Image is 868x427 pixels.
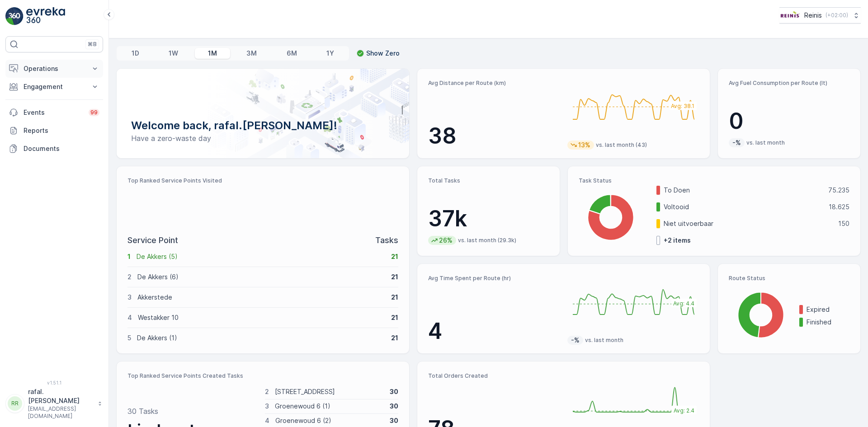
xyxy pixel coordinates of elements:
p: Reports [24,126,99,135]
p: 99 [90,109,98,116]
p: -% [570,336,580,345]
p: vs. last month (29.3k) [458,237,516,244]
p: De Akkers (1) [137,333,385,343]
p: 37k [428,205,549,232]
p: 2 [265,387,269,396]
p: Finished [807,318,849,327]
p: ( +02:00 ) [826,12,848,19]
p: Avg Distance per Route (km) [428,80,560,87]
p: 3 [265,402,269,411]
p: 13% [577,141,591,150]
img: logo_light-DOdMpM7g.png [26,7,65,25]
p: 1Y [326,49,334,58]
p: 21 [391,272,398,282]
p: 30 [390,402,398,411]
button: Operations [5,60,103,78]
p: Niet uitvoerbaar [664,219,832,228]
p: Welcome back, rafal.[PERSON_NAME]! [131,118,395,133]
p: De Akkers (6) [137,272,385,282]
p: Voltooid [664,202,823,211]
p: 4 [127,313,132,322]
p: Groenewoud 6 (1) [275,402,384,411]
p: Westakker 10 [138,313,385,322]
p: 6M [287,49,297,58]
p: 26% [438,236,453,245]
p: Show Zero [366,49,400,58]
p: 4 [428,318,560,345]
p: 3M [246,49,257,58]
img: Reinis-Logo-Vrijstaand_Tekengebied-1-copy2_aBO4n7j.png [779,10,801,20]
button: Reinis(+02:00) [779,7,861,23]
p: 0 [729,108,849,135]
p: Service Point [127,234,178,247]
p: Groenewoud 6 (2) [275,416,384,425]
p: 18.625 [829,202,849,211]
p: Route Status [729,275,849,282]
p: Top Ranked Service Points Created Tasks [127,372,398,380]
a: Documents [5,140,103,158]
p: Have a zero-waste day [131,133,395,144]
p: Expired [807,305,849,314]
p: Engagement [24,82,85,91]
p: Operations [24,64,85,73]
p: To Doen [664,186,822,195]
p: 1M [208,49,217,58]
button: Engagement [5,78,103,96]
p: 21 [391,252,398,261]
p: 30 Tasks [127,406,158,417]
p: 1 [127,252,131,261]
div: RR [8,396,22,411]
a: Reports [5,122,103,140]
p: 1W [169,49,178,58]
p: Avg Time Spent per Route (hr) [428,275,560,282]
p: Events [24,108,83,117]
p: [STREET_ADDRESS] [275,387,384,396]
img: logo [5,7,24,25]
p: vs. last month [746,139,785,146]
p: Task Status [579,177,849,184]
a: Events99 [5,103,103,122]
p: 5 [127,333,131,343]
p: 21 [391,313,398,322]
p: Akkerstede [137,293,385,302]
span: v 1.51.1 [5,380,103,385]
p: Total Orders Created [428,372,560,380]
p: 21 [391,293,398,302]
p: 1D [132,49,139,58]
p: + 2 items [664,236,691,245]
p: 38 [428,122,560,150]
p: Avg Fuel Consumption per Route (lt) [729,80,849,87]
p: De Akkers (5) [137,252,385,261]
p: 30 [390,416,398,425]
p: vs. last month [585,337,623,344]
p: 4 [265,416,269,425]
p: Documents [24,144,99,153]
p: 30 [390,387,398,396]
p: vs. last month (43) [596,141,647,149]
p: 21 [391,333,398,343]
p: 3 [127,293,132,302]
p: Total Tasks [428,177,549,184]
p: -% [731,138,742,147]
p: 75.235 [828,186,849,195]
p: rafal.[PERSON_NAME] [28,387,93,405]
p: 2 [127,272,132,282]
p: Top Ranked Service Points Visited [127,177,398,184]
p: ⌘B [88,41,97,48]
p: Reinis [804,11,822,20]
p: [EMAIL_ADDRESS][DOMAIN_NAME] [28,405,93,420]
button: RRrafal.[PERSON_NAME][EMAIL_ADDRESS][DOMAIN_NAME] [5,387,103,420]
p: Tasks [375,234,398,247]
p: 150 [838,219,849,228]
